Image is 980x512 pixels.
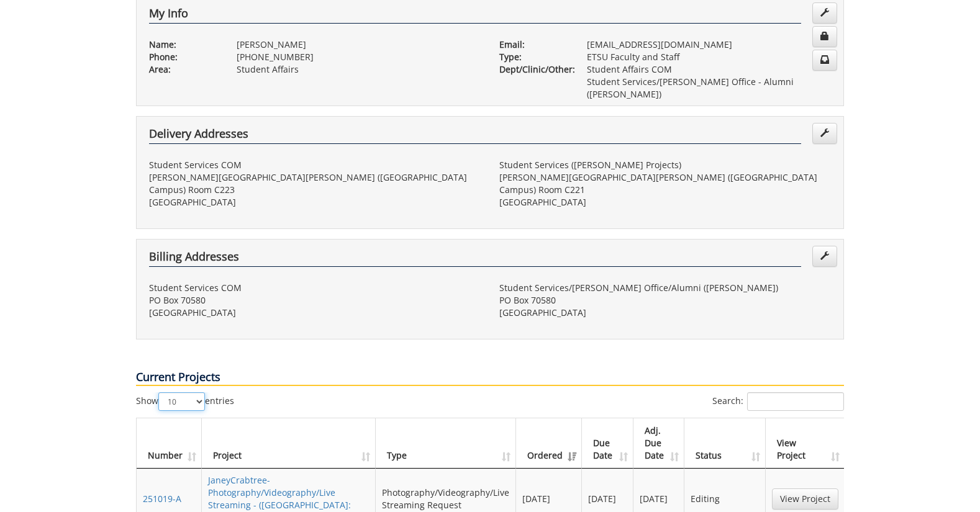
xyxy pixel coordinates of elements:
[237,63,481,76] p: Student Affairs
[772,488,838,510] a: View Project
[158,392,205,411] select: Showentries
[136,392,234,411] label: Show entries
[136,369,844,387] p: Current Projects
[149,282,481,294] p: Student Services COM
[149,171,481,196] p: [PERSON_NAME][GEOGRAPHIC_DATA][PERSON_NAME] ([GEOGRAPHIC_DATA] Campus) Room C223
[499,294,831,307] p: PO Box 70580
[143,493,181,505] a: 251019-A
[237,51,481,63] p: [PHONE_NUMBER]
[587,51,831,63] p: ETSU Faculty and Staff
[149,128,801,144] h4: Delivery Addresses
[812,2,837,24] a: Edit Info
[499,159,831,171] p: Student Services ([PERSON_NAME] Projects)
[499,307,831,319] p: [GEOGRAPHIC_DATA]
[747,392,844,411] input: Search:
[499,38,568,51] p: Email:
[499,51,568,63] p: Type:
[587,76,831,101] p: Student Services/[PERSON_NAME] Office - Alumni ([PERSON_NAME])
[149,7,801,24] h4: My Info
[149,38,218,51] p: Name:
[499,63,568,76] p: Dept/Clinic/Other:
[137,418,202,469] th: Number: activate to sort column ascending
[812,50,837,71] a: Change Communication Preferences
[202,418,376,469] th: Project: activate to sort column ascending
[237,38,481,51] p: [PERSON_NAME]
[587,63,831,76] p: Student Affairs COM
[766,418,845,469] th: View Project: activate to sort column ascending
[684,418,766,469] th: Status: activate to sort column ascending
[376,418,516,469] th: Type: activate to sort column ascending
[712,392,844,411] label: Search:
[633,418,684,469] th: Adj. Due Date: activate to sort column ascending
[499,196,831,209] p: [GEOGRAPHIC_DATA]
[149,63,218,76] p: Area:
[149,294,481,307] p: PO Box 70580
[149,307,481,319] p: [GEOGRAPHIC_DATA]
[499,171,831,196] p: [PERSON_NAME][GEOGRAPHIC_DATA][PERSON_NAME] ([GEOGRAPHIC_DATA] Campus) Room C221
[516,418,582,469] th: Ordered: activate to sort column ascending
[149,251,801,267] h4: Billing Addresses
[149,196,481,209] p: [GEOGRAPHIC_DATA]
[149,51,218,63] p: Phone:
[149,159,481,171] p: Student Services COM
[812,246,837,267] a: Edit Addresses
[812,123,837,144] a: Edit Addresses
[812,26,837,47] a: Change Password
[582,418,633,469] th: Due Date: activate to sort column ascending
[499,282,831,294] p: Student Services/[PERSON_NAME] Office/Alumni ([PERSON_NAME])
[587,38,831,51] p: [EMAIL_ADDRESS][DOMAIN_NAME]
